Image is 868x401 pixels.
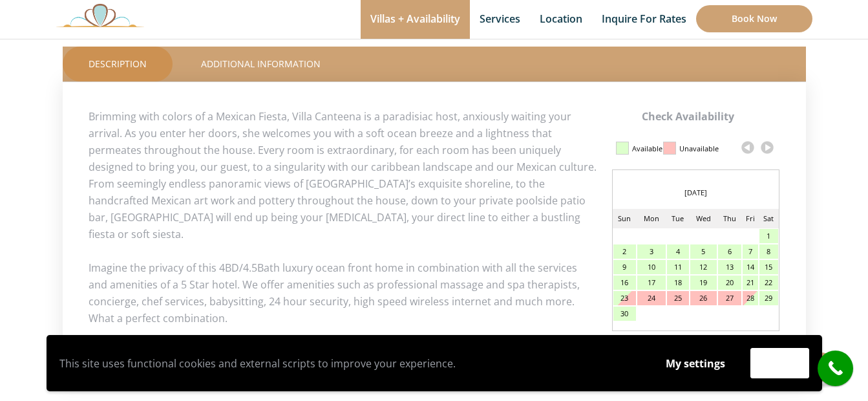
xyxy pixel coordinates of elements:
[717,209,742,228] td: Thu
[718,276,741,290] div: 20
[89,108,780,243] p: Brimming with colors of a Mexican Fiesta, Villa Canteena is a paradisiac host, anxiously waiting ...
[637,244,665,259] div: 3
[759,260,778,274] div: 15
[743,276,758,290] div: 21
[613,260,637,274] div: 9
[667,276,689,290] div: 18
[613,307,637,321] div: 30
[743,260,758,274] div: 14
[613,244,637,259] div: 2
[821,354,850,383] i: call
[59,354,640,373] p: This site uses functional cookies and external scripts to improve your experience.
[667,260,689,274] div: 11
[613,209,637,228] td: Sun
[718,244,741,259] div: 6
[818,351,853,386] a: call
[56,3,144,27] img: Awesome Logo
[613,276,637,290] div: 16
[759,276,778,290] div: 22
[637,209,666,228] td: Mon
[750,348,809,378] button: Accept
[759,244,778,259] div: 8
[637,276,665,290] div: 17
[743,244,758,259] div: 7
[690,276,717,290] div: 19
[690,244,717,259] div: 5
[613,291,637,305] div: 23
[690,260,717,274] div: 12
[690,209,717,228] td: Wed
[637,260,665,274] div: 10
[718,291,741,305] div: 27
[632,138,662,160] div: Available
[743,291,758,305] div: 28
[696,5,812,32] a: Book Now
[175,47,346,81] a: Additional Information
[89,259,780,327] p: Imagine the privacy of this 4BD/4.5Bath luxury ocean front home in combination with all the servi...
[63,47,173,81] a: Description
[667,291,689,305] div: 25
[679,138,719,160] div: Unavailable
[613,183,779,202] div: [DATE]
[742,209,759,228] td: Fri
[667,244,689,259] div: 4
[718,260,741,274] div: 13
[759,209,778,228] td: Sat
[653,349,737,378] button: My settings
[759,229,778,243] div: 1
[690,291,717,305] div: 26
[759,291,778,305] div: 29
[666,209,690,228] td: Tue
[637,291,665,305] div: 24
